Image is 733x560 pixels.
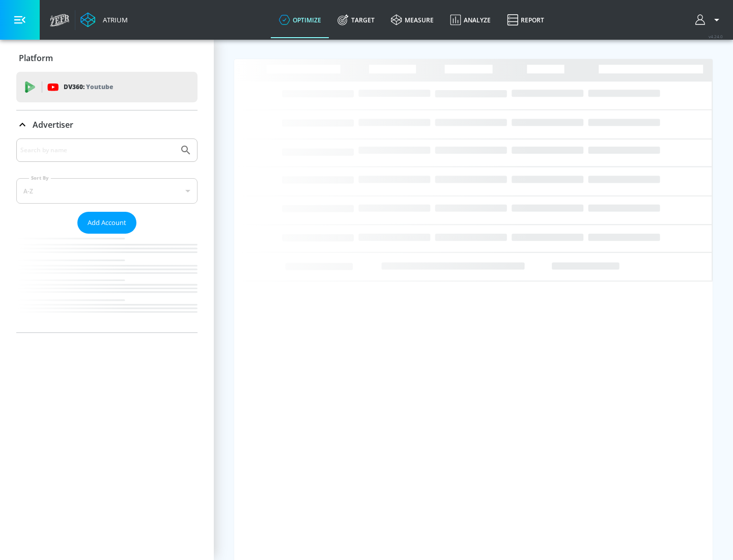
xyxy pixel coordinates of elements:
[29,175,51,181] label: Sort By
[383,2,442,38] a: measure
[80,12,128,27] a: Atrium
[77,212,136,234] button: Add Account
[442,2,499,38] a: Analyze
[499,2,552,38] a: Report
[20,144,175,157] input: Search by name
[16,138,198,332] div: Advertiser
[16,234,198,332] nav: list of Advertiser
[16,44,198,72] div: Platform
[329,2,383,38] a: Target
[86,81,113,92] p: Youtube
[709,34,723,39] span: v 4.24.0
[271,2,329,38] a: optimize
[19,52,53,64] p: Platform
[64,81,113,93] p: DV360:
[16,178,198,204] div: A-Z
[99,15,128,24] div: Atrium
[16,72,198,102] div: DV360: Youtube
[33,119,73,130] p: Advertiser
[16,110,198,139] div: Advertiser
[88,217,126,229] span: Add Account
